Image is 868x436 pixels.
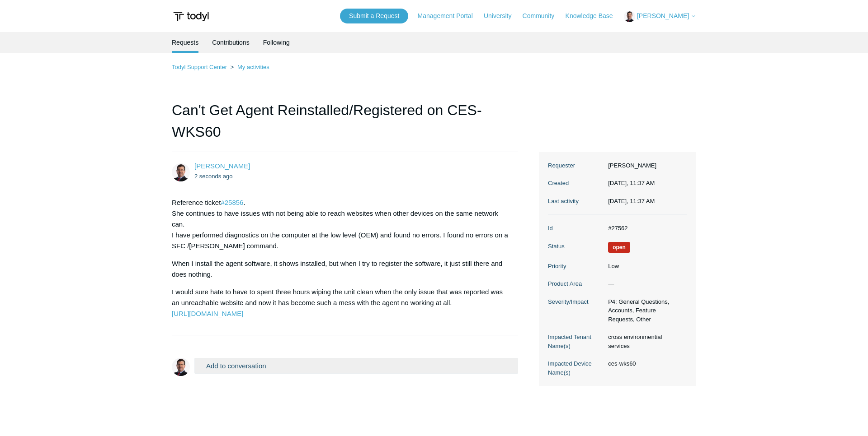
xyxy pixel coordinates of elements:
[172,99,518,152] h1: Can't Get Agent Reinstalled/Registered on CES-WKS60
[172,310,243,317] a: [URL][DOMAIN_NAME]
[194,162,250,170] a: [PERSON_NAME]
[229,64,269,70] li: My activities
[194,358,518,374] button: Add to conversation
[604,279,687,288] dd: —
[263,32,290,53] a: Following
[172,64,229,70] li: Todyl Support Center
[340,9,408,23] a: Submit a Request
[604,161,687,170] dd: [PERSON_NAME]
[548,297,604,306] dt: Severity/Impact
[172,64,227,70] a: Todyl Support Center
[194,162,250,170] span: Todd Reibling
[194,173,233,180] time: 08/20/2025, 11:37
[608,242,630,253] span: We are working on a response for you
[604,359,687,368] dd: ces-wks60
[172,258,509,280] p: When I install the agent software, it shows installed, but when I try to register the software, i...
[548,242,604,251] dt: Status
[548,279,604,288] dt: Product Area
[548,333,604,350] dt: Impacted Tenant Name(s)
[548,161,604,170] dt: Requester
[523,11,564,21] a: Community
[548,224,604,233] dt: Id
[172,197,509,251] p: Reference ticket . She continues to have issues with not being able to reach websites when other ...
[604,333,687,350] dd: cross environmential services
[566,11,622,21] a: Knowledge Base
[221,199,243,206] a: #25856
[548,262,604,271] dt: Priority
[548,179,604,188] dt: Created
[604,297,687,324] dd: P4: General Questions, Accounts, Feature Requests, Other
[548,197,604,206] dt: Last activity
[608,180,655,186] time: 08/20/2025, 11:37
[608,198,655,204] time: 08/20/2025, 11:37
[624,11,696,22] button: [PERSON_NAME]
[604,262,687,271] dd: Low
[172,32,198,53] li: Requests
[604,224,687,233] dd: #27562
[548,359,604,377] dt: Impacted Device Name(s)
[172,287,509,319] p: I would sure hate to have to spent three hours wiping the unit clean when the only issue that was...
[637,12,689,19] span: [PERSON_NAME]
[418,11,482,21] a: Management Portal
[484,11,520,21] a: University
[172,8,210,25] img: Todyl Support Center Help Center home page
[237,64,269,70] a: My activities
[212,32,250,53] a: Contributions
